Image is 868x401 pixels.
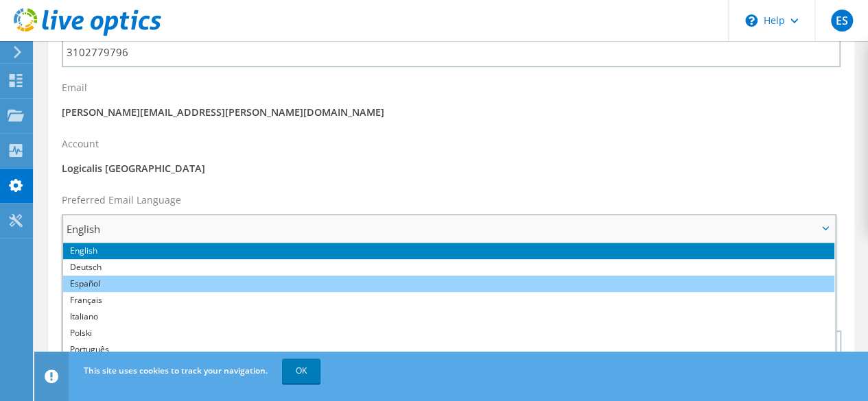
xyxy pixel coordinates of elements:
[831,10,853,32] span: ES
[63,276,834,292] li: Español
[63,292,834,308] li: Français
[63,259,834,276] li: Deutsch
[63,341,834,358] li: Português
[67,221,817,237] span: English
[62,161,841,176] p: Logicalis [GEOGRAPHIC_DATA]
[282,359,320,383] a: OK
[84,365,268,376] span: This site uses cookies to track your navigation.
[63,308,834,325] li: Italiano
[62,193,181,207] label: Preferred Email Language
[745,14,758,27] svg: \n
[63,243,834,259] li: English
[62,105,841,120] p: [PERSON_NAME][EMAIL_ADDRESS][PERSON_NAME][DOMAIN_NAME]
[62,137,99,151] label: Account
[63,325,834,341] li: Polski
[62,81,87,95] label: Email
